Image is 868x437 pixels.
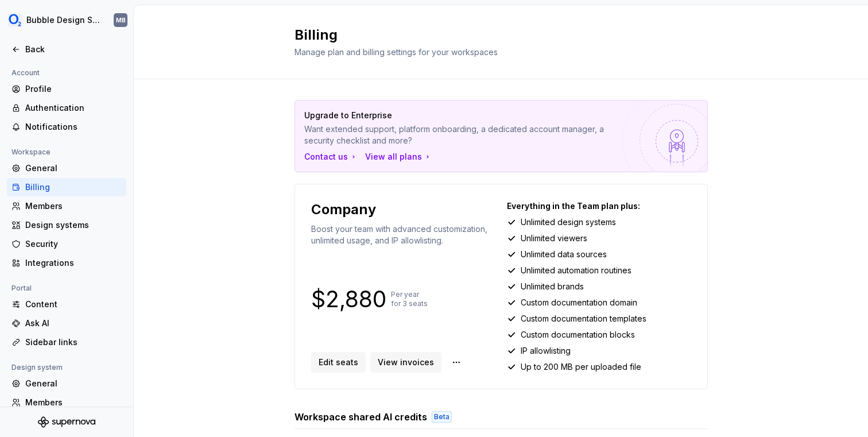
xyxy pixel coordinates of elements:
div: General [25,378,122,389]
div: Profile [25,83,122,95]
h3: Workspace shared AI credits [294,410,427,424]
div: Account [7,66,44,80]
p: Per year for 3 seats [391,290,428,308]
a: Ask AI [7,314,126,332]
button: View all plans [365,151,432,163]
a: Billing [7,178,126,196]
button: Edit seats [311,352,366,373]
p: Custom documentation domain [521,297,637,308]
span: View invoices [378,357,434,368]
div: Sidebar links [25,337,122,348]
p: Unlimited automation routines [521,265,631,276]
h2: Billing [294,26,694,44]
a: Content [7,295,126,314]
p: $2,880 [311,292,386,306]
p: IP allowlisting [521,345,571,357]
div: Members [25,200,122,212]
div: MB [116,16,126,25]
p: Company [311,200,376,219]
p: Unlimited brands [521,281,584,292]
p: Unlimited data sources [521,249,607,260]
div: Members [25,397,122,408]
div: Billing [25,181,122,193]
div: Content [25,299,122,310]
a: View invoices [370,352,441,373]
p: Everything in the Team plan plus: [507,200,691,212]
p: Upgrade to Enterprise [304,110,618,121]
p: Custom documentation blocks [521,329,635,341]
button: Contact us [304,151,358,163]
span: Manage plan and billing settings for your workspaces [294,47,498,57]
p: Unlimited design systems [521,216,616,228]
button: Bubble Design SystemMB [2,7,131,33]
a: Sidebar links [7,333,126,351]
div: Design system [7,361,67,374]
a: General [7,159,126,177]
a: Members [7,197,126,215]
a: Notifications [7,118,126,136]
p: Want extended support, platform onboarding, a dedicated account manager, a security checklist and... [304,123,618,146]
div: Workspace [7,145,55,159]
div: Beta [432,411,452,423]
a: Back [7,40,126,59]
div: General [25,163,122,174]
a: Members [7,393,126,412]
div: Ask AI [25,318,122,329]
div: Notifications [25,121,122,133]
div: Bubble Design System [26,14,100,26]
p: Boost your team with advanced customization, unlimited usage, and IP allowlisting. [311,223,495,246]
div: Portal [7,281,36,295]
svg: Supernova Logo [38,416,95,428]
a: Security [7,235,126,253]
div: Integrations [25,257,122,269]
p: Custom documentation templates [521,313,646,324]
a: Authentication [7,99,126,117]
div: Authentication [25,102,122,114]
div: Design systems [25,219,122,231]
span: Edit seats [319,357,358,368]
a: Design systems [7,216,126,234]
p: Up to 200 MB per uploaded file [521,361,641,373]
a: General [7,374,126,393]
img: 1a847f6c-1245-4c66-adf2-ab3a177fc91e.png [8,13,22,27]
a: Profile [7,80,126,98]
div: Back [25,44,122,55]
p: Unlimited viewers [521,233,587,244]
div: Security [25,238,122,250]
a: Integrations [7,254,126,272]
